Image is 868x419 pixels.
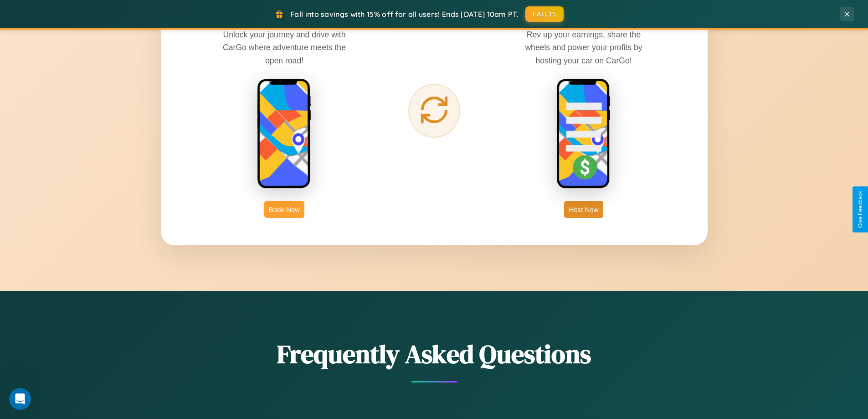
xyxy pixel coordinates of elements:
img: host phone [556,78,611,190]
p: Unlock your journey and drive with CarGo where adventure meets the open road! [216,28,353,67]
iframe: Intercom live chat [9,388,31,410]
button: Book Now [264,201,304,218]
button: Host Now [564,201,603,218]
img: rent phone [257,78,312,190]
button: FALL15 [525,6,564,22]
div: Give Feedback [857,191,863,228]
p: Rev up your earnings, share the wheels and power your profits by hosting your car on CarGo! [515,28,652,67]
h2: Frequently Asked Questions [161,336,708,372]
span: Fall into savings with 15% off for all users! Ends [DATE] 10am PT. [290,10,519,19]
